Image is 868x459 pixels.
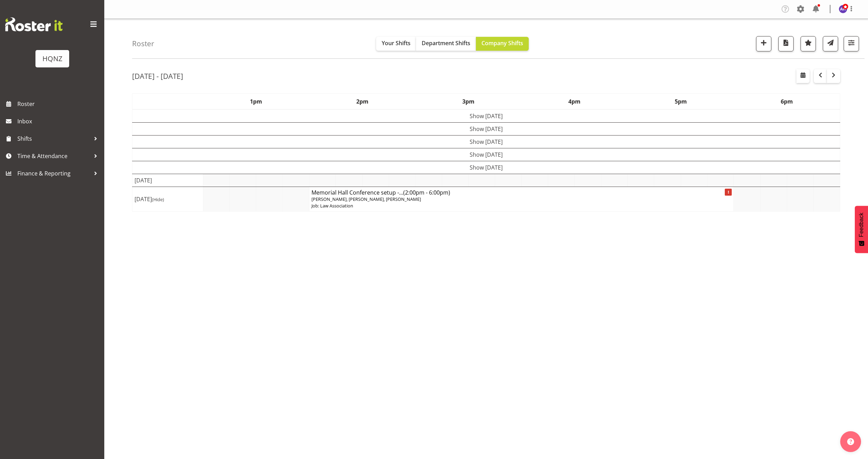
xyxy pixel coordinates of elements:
[17,99,101,109] span: Roster
[628,93,734,109] th: 5pm
[5,17,63,31] img: Rosterit website logo
[132,40,154,48] h4: Roster
[42,54,62,64] div: HQNZ
[311,203,732,209] p: Job: Law Association
[839,5,847,13] img: alanna-haysmith10795.jpg
[422,39,470,47] span: Department Shifts
[132,174,203,187] td: [DATE]
[858,213,865,237] span: Feedback
[132,148,840,161] td: Show [DATE]
[521,93,627,109] th: 4pm
[17,151,90,161] span: Time & Attendance
[756,36,771,51] button: Add a new shift
[847,438,854,445] img: help-xxl-2.png
[734,93,840,109] th: 6pm
[476,37,529,51] button: Company Shifts
[132,122,840,135] td: Show [DATE]
[132,135,840,148] td: Show [DATE]
[309,93,415,109] th: 2pm
[311,196,421,202] span: [PERSON_NAME], [PERSON_NAME], [PERSON_NAME]
[132,187,203,211] td: [DATE]
[778,36,794,51] button: Download a PDF of the roster according to the set date range.
[844,36,859,51] button: Filter Shifts
[855,206,868,253] button: Feedback - Show survey
[17,116,101,126] span: Inbox
[152,196,164,203] span: (Hide)
[801,36,816,51] button: Highlight an important date within the roster.
[481,39,523,47] span: Company Shifts
[132,161,840,174] td: Show [DATE]
[403,189,450,196] span: (2:00pm - 6:00pm)
[415,93,521,109] th: 3pm
[416,37,476,51] button: Department Shifts
[132,72,183,81] h2: [DATE] - [DATE]
[203,93,309,109] th: 1pm
[823,36,838,51] button: Send a list of all shifts for the selected filtered period to all rostered employees.
[382,39,411,47] span: Your Shifts
[17,133,90,144] span: Shifts
[376,37,416,51] button: Your Shifts
[132,109,840,123] td: Show [DATE]
[796,69,810,83] button: Select a specific date within the roster.
[311,189,732,196] h4: Memorial Hall Conference setup -...
[17,168,90,179] span: Finance & Reporting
